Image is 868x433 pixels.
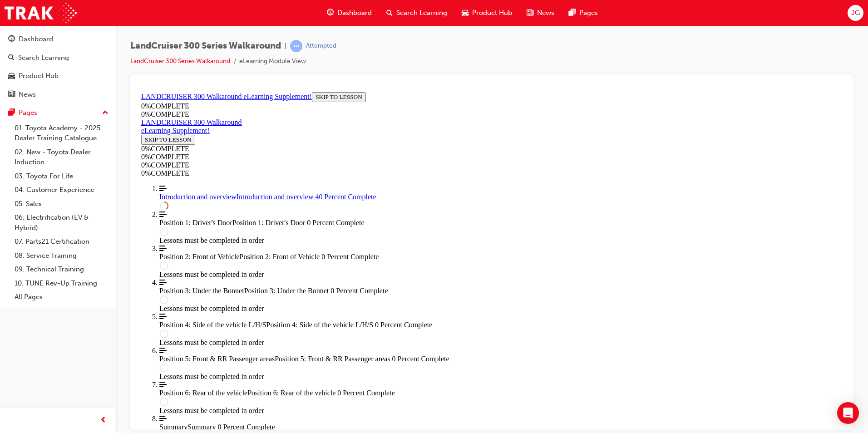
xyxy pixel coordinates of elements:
div: 0 % COMPLETE [4,14,705,22]
a: pages-iconPages [562,4,605,22]
span: Product Hub [472,8,512,18]
section: Course Overview [4,4,705,394]
div: Search Learning [18,53,69,63]
span: pages-icon [8,109,15,117]
button: Pages [4,104,112,121]
a: 02. New - Toyota Dealer Induction [11,145,112,169]
span: news-icon [8,91,15,99]
div: Pages [19,108,37,118]
li: eLearning Module View [239,56,306,67]
a: 08. Service Training [11,249,112,263]
span: Summary 0 Percent Complete [50,335,137,342]
div: Product Hub [19,71,59,81]
div: 0 % COMPLETE [4,81,705,89]
div: Open Intercom Messenger [837,402,859,424]
a: Product Hub [4,68,112,84]
section: Course Information [4,4,705,30]
span: pages-icon [569,7,576,19]
a: 06. Electrification (EV & Hybrid) [11,211,112,235]
button: SKIP TO LESSON [4,46,58,56]
button: DashboardSearch LearningProduct HubNews [4,29,112,104]
a: guage-iconDashboard [320,4,379,22]
span: guage-icon [327,7,334,19]
span: JG [851,8,860,18]
span: up-icon [102,107,108,119]
span: news-icon [527,7,533,19]
div: 0 % COMPLETE [4,73,705,81]
a: Dashboard [4,31,112,48]
a: car-iconProduct Hub [454,4,519,22]
button: JG [848,5,863,21]
div: News [19,89,36,100]
span: Dashboard [337,8,372,18]
span: car-icon [462,7,469,19]
button: SKIP TO LESSON [174,4,228,14]
a: news-iconNews [519,4,562,22]
span: The Summary lesson is currently unavailable: Lessons must be completed in order [22,326,705,343]
a: search-iconSearch Learning [379,4,454,22]
span: prev-icon [100,415,107,426]
span: search-icon [386,7,393,19]
span: Pages [579,8,598,18]
a: LandCruiser 300 Series Walkaround [130,57,230,65]
a: LANDCRUISER 300 Walkaround eLearning Supplement! [4,4,174,12]
span: search-icon [8,54,15,62]
a: LANDCRUISER 300 Walkaround eLearning Supplement! [4,30,104,46]
div: 0 % COMPLETE [4,56,124,64]
a: 05. Sales [11,197,112,211]
div: 0 % COMPLETE [4,64,124,73]
span: Summary [22,335,50,342]
a: 01. Toyota Academy - 2025 Dealer Training Catalogue [11,121,112,145]
span: guage-icon [8,35,15,44]
section: Course Information [4,30,124,73]
span: learningRecordVerb_ATTEMPT-icon [290,40,302,52]
nav: Course Outline [4,96,705,394]
a: 07. Parts21 Certification [11,235,112,249]
span: Search Learning [396,8,447,18]
span: News [537,8,554,18]
div: Attempted [306,42,336,50]
a: Search Learning [4,49,112,66]
img: Trak [5,3,77,23]
a: News [4,86,112,103]
a: 10. TUNE Rev-Up Training [11,276,112,290]
span: | [285,41,286,51]
a: 09. Technical Training [11,262,112,276]
a: 03. Toyota For Life [11,169,112,183]
a: 04. Customer Experience [11,183,112,197]
span: car-icon [8,72,15,80]
a: All Pages [11,290,112,304]
div: 0 % COMPLETE [4,22,705,30]
div: Dashboard [19,34,53,44]
span: LandCruiser 300 Series Walkaround [130,41,281,51]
